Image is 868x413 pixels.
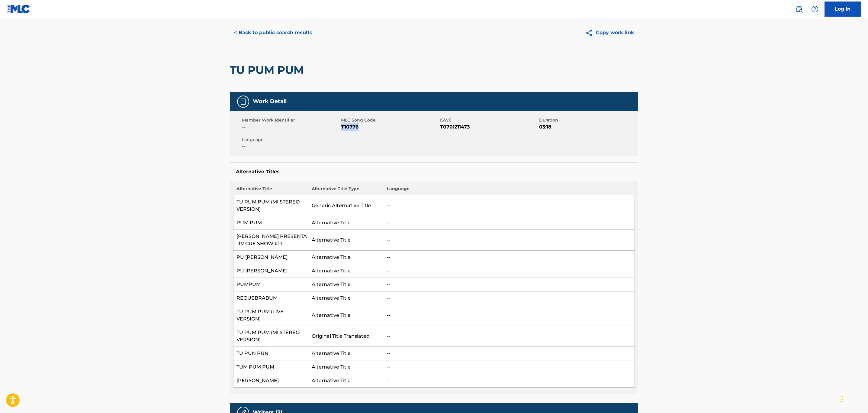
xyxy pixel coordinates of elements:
[233,291,309,305] td: REQUEBRABUM
[840,390,843,408] div: Drag
[796,5,803,13] img: search
[233,326,309,347] td: TU PUM PUM (MI STEREO VERSION)
[233,360,309,374] td: TUM PUM PUM
[341,117,439,123] span: MLC Song Code
[793,3,805,15] a: Public Search
[230,63,307,77] h2: TU PUM PUM
[384,360,635,374] td: --
[309,291,384,305] td: Alternative Title
[253,98,287,105] h5: Work Detail
[242,143,339,150] span: --
[230,25,317,40] button: < Back to public search results
[384,347,635,360] td: --
[811,5,818,13] img: help
[384,278,635,291] td: --
[825,2,861,17] a: Log In
[539,117,637,123] span: Duration
[242,123,339,131] span: --
[233,264,309,278] td: PU [PERSON_NAME]
[7,5,31,13] img: MLC Logo
[384,230,635,251] td: --
[309,216,384,230] td: Alternative Title
[309,278,384,291] td: Alternative Title
[242,117,339,123] span: Member Work Identifier
[309,195,384,216] td: Generic Alternative Title
[384,374,635,388] td: --
[233,216,309,230] td: PUM PUM
[233,195,309,216] td: TU PUM PUM (MI STEREO VERSION)
[384,291,635,305] td: --
[384,195,635,216] td: --
[384,251,635,264] td: --
[440,117,538,123] span: ISWC
[233,278,309,291] td: PUMPUM
[309,264,384,278] td: Alternative Title
[233,186,309,195] th: Alternative Title
[384,216,635,230] td: --
[809,3,821,15] div: Help
[233,251,309,264] td: PU [PERSON_NAME]
[309,360,384,374] td: Alternative Title
[384,186,635,195] th: Language
[309,305,384,326] td: Alternative Title
[240,98,247,105] img: Work Detail
[236,169,632,175] h5: Alternative Titles
[309,186,384,195] th: Alternative Title Type
[384,326,635,347] td: --
[309,230,384,251] td: Alternative Title
[233,347,309,360] td: TU PUN PUN
[585,29,596,37] img: Copy work link
[341,123,439,131] span: T10776
[539,123,637,131] span: 03:18
[384,305,635,326] td: --
[242,137,339,143] span: Language
[440,123,538,131] span: T0701211473
[309,374,384,388] td: Alternative Title
[309,347,384,360] td: Alternative Title
[309,251,384,264] td: Alternative Title
[233,230,309,251] td: [PERSON_NAME] PRESENTA -TV CUE SHOW #17
[233,305,309,326] td: TU PUM PUM (LIVE VERSION)
[233,374,309,388] td: [PERSON_NAME]
[309,326,384,347] td: Original Title Translated
[581,25,638,40] button: Copy work link
[384,264,635,278] td: --
[838,384,868,413] iframe: Chat Widget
